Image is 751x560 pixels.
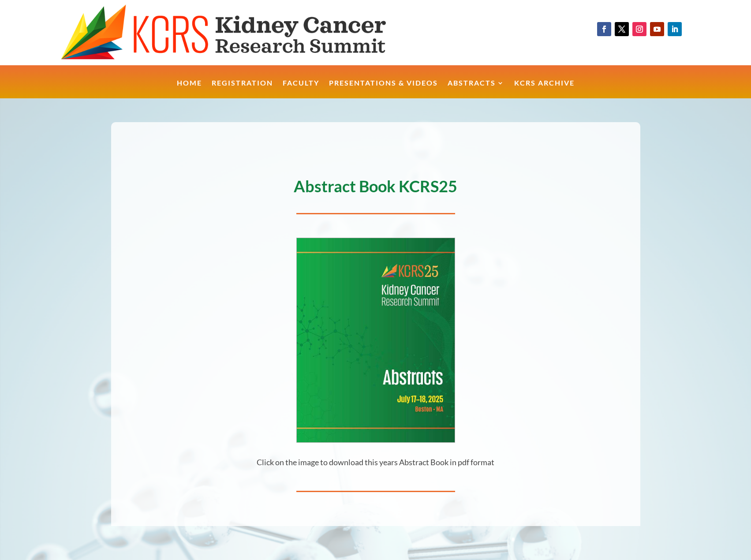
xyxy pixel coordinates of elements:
a: Follow on Facebook [597,22,611,36]
a: Presentations & Videos [329,80,438,99]
a: Follow on Instagram [632,22,646,36]
h1: Abstract Book KCRS25 [111,178,640,198]
a: Registration [212,80,273,99]
a: Home [177,80,202,99]
a: Follow on LinkedIn [668,22,682,36]
a: Abstracts [448,80,504,99]
a: Faculty [283,80,319,99]
p: Click on the image to download this years Abstract Book in pdf format [111,457,640,468]
a: Follow on X [615,22,629,36]
img: KCRS generic logo wide [61,4,426,61]
a: Follow on Youtube [650,22,664,36]
img: KCRS25 Abstract Book cover [297,238,455,442]
a: KCRS Archive [514,80,575,99]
